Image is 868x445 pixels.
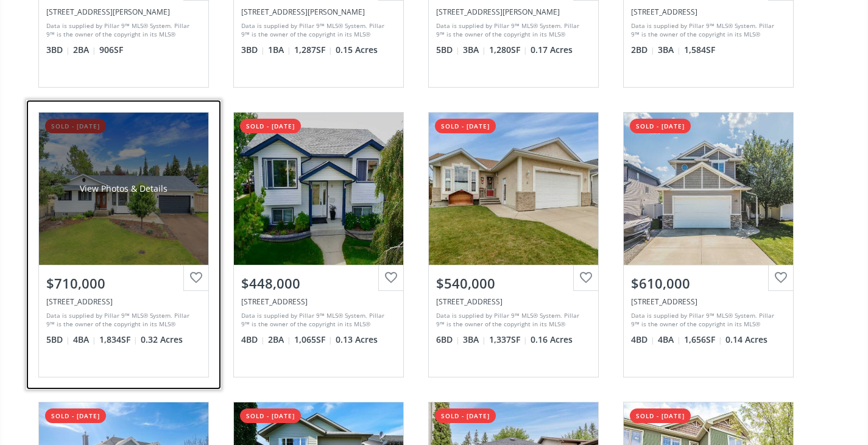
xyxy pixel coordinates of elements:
[631,334,655,346] span: 4 BD
[658,334,681,346] span: 4 BA
[631,7,786,17] div: 4603 Ryders Ridge Boulevard #23, Sylvan Lake, AB T4S0G6
[80,183,168,195] div: View Photos & Details
[684,44,715,56] span: 1,584 SF
[241,311,393,329] div: Data is supplied by Pillar 9™ MLS® System. Pillar 9™ is the owner of the copyright in its MLS® Sy...
[463,44,486,56] span: 3 BA
[631,21,783,40] div: Data is supplied by Pillar 9™ MLS® System. Pillar 9™ is the owner of the copyright in its MLS® Sy...
[463,334,486,346] span: 3 BA
[336,44,378,56] span: 0.15 Acres
[73,44,96,56] span: 2 BA
[531,334,573,346] span: 0.16 Acres
[221,100,416,390] a: sold - [DATE]$448,000[STREET_ADDRESS]Data is supplied by Pillar 9™ MLS® System. Pillar 9™ is the ...
[26,100,221,390] a: sold - [DATE]View Photos & Details$710,000[STREET_ADDRESS]Data is supplied by Pillar 9™ MLS® Syst...
[294,44,333,56] span: 1,287 SF
[46,296,201,307] div: 4822 45 Avenue, Sylvan Lake, AB T4S 1K5
[436,274,591,293] div: $540,000
[99,334,138,346] span: 1,834 SF
[436,21,588,40] div: Data is supplied by Pillar 9™ MLS® System. Pillar 9™ is the owner of the copyright in its MLS® Sy...
[73,334,96,346] span: 4 BA
[294,334,333,346] span: 1,065 SF
[631,274,786,293] div: $610,000
[99,44,123,56] span: 906 SF
[336,334,378,346] span: 0.13 Acres
[46,311,198,329] div: Data is supplied by Pillar 9™ MLS® System. Pillar 9™ is the owner of the copyright in its MLS® Sy...
[46,7,201,17] div: 10 Harrison Road #6, Sylvan Lake, AB T4S 1X1
[46,334,70,346] span: 5 BD
[46,274,201,293] div: $710,000
[684,334,722,346] span: 1,656 SF
[631,311,783,329] div: Data is supplied by Pillar 9™ MLS® System. Pillar 9™ is the owner of the copyright in its MLS® Sy...
[531,44,573,56] span: 0.17 Acres
[46,44,70,56] span: 3 BD
[436,334,460,346] span: 6 BD
[436,44,460,56] span: 5 BD
[141,334,183,346] span: 0.32 Acres
[436,311,588,329] div: Data is supplied by Pillar 9™ MLS® System. Pillar 9™ is the owner of the copyright in its MLS® Sy...
[631,44,655,56] span: 2 BD
[611,100,806,390] a: sold - [DATE]$610,000[STREET_ADDRESS]Data is supplied by Pillar 9™ MLS® System. Pillar 9™ is the ...
[241,44,265,56] span: 3 BD
[416,100,611,390] a: sold - [DATE]$540,000[STREET_ADDRESS]Data is supplied by Pillar 9™ MLS® System. Pillar 9™ is the ...
[725,334,767,346] span: 0.14 Acres
[241,7,396,17] div: 2 Hagerman Road, Sylvan Lake, AB T4S2K3
[241,274,396,293] div: $448,000
[241,21,393,40] div: Data is supplied by Pillar 9™ MLS® System. Pillar 9™ is the owner of the copyright in its MLS® Sy...
[46,21,198,40] div: Data is supplied by Pillar 9™ MLS® System. Pillar 9™ is the owner of the copyright in its MLS® Sy...
[631,296,786,307] div: 15 Laurel Road, Sylvan Lake, AB T4S 0B3
[436,296,591,307] div: 6 Old Boomer Road, Sylvan Lake, AB T4S 1Y3
[268,334,291,346] span: 2 BA
[658,44,681,56] span: 3 BA
[241,334,265,346] span: 4 BD
[268,44,291,56] span: 1 BA
[489,334,528,346] span: 1,337 SF
[489,44,528,56] span: 1,280 SF
[241,296,396,307] div: 36 Fenwood Close, Sylvan Lake, AB T4S 2K4
[436,7,591,17] div: 10 Heenan Crescent, Sylvan Lake, AB T4S 1Y6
